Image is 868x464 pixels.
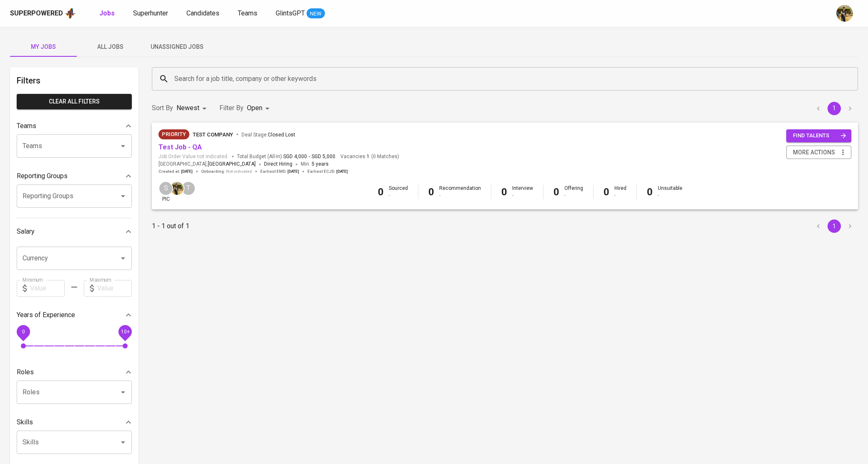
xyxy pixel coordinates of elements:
[614,192,626,199] div: -
[17,223,132,240] div: Salary
[554,186,559,198] b: 0
[117,252,129,264] button: Open
[512,185,533,199] div: Interview
[17,307,132,323] div: Years of Experience
[176,101,209,116] div: Newest
[117,386,129,398] button: Open
[247,101,272,116] div: Open
[307,10,325,18] span: NEW
[260,169,299,174] span: Earliest EMD :
[828,219,841,233] button: page 1
[17,227,35,237] p: Salary
[658,185,682,199] div: Unsuitable
[17,171,68,181] p: Reporting Groups
[287,169,299,174] span: [DATE]
[793,147,835,158] span: more actions
[17,118,132,134] div: Teams
[439,185,481,199] div: Recommendation
[307,169,348,174] span: Earliest ECJD :
[99,8,116,19] a: Jobs
[159,130,189,139] span: Priority
[786,129,851,142] button: find talents
[810,102,858,115] nav: pagination navigation
[30,280,65,297] input: Value
[604,186,609,198] b: 0
[810,219,858,233] nav: pagination navigation
[283,153,307,160] span: SGD 4,000
[159,169,193,174] span: Created at :
[176,103,199,113] p: Newest
[10,7,76,20] a: Superpoweredapp logo
[181,169,193,174] span: [DATE]
[336,169,348,174] span: [DATE]
[439,192,481,199] div: -
[82,42,138,52] span: All Jobs
[171,182,184,195] img: yongcheng@glints.com
[658,192,682,199] div: -
[237,153,335,160] span: Total Budget (All-In)
[226,169,252,174] span: Not indicated
[312,161,329,167] span: 5 years
[614,185,626,199] div: Hired
[17,94,132,109] button: Clear All filters
[181,181,196,196] div: T
[133,8,170,19] a: Superhunter
[17,121,36,131] p: Teams
[15,42,72,52] span: My Jobs
[340,153,399,160] span: Vacancies ( 0 Matches )
[242,132,295,138] span: Deal Stage :
[17,367,34,377] p: Roles
[268,132,295,138] span: Closed Lost
[10,9,63,18] div: Superpowered
[238,8,259,19] a: Teams
[23,96,125,107] span: Clear All filters
[17,364,132,381] div: Roles
[647,186,653,198] b: 0
[17,310,75,320] p: Years of Experience
[312,153,335,160] span: SGD 5,000
[121,328,129,334] span: 10+
[17,74,132,87] h6: Filters
[186,8,221,19] a: Candidates
[186,9,219,17] span: Candidates
[99,9,115,17] b: Jobs
[564,185,583,199] div: Offering
[208,160,256,169] span: [GEOGRAPHIC_DATA]
[152,103,173,113] p: Sort By
[117,436,129,448] button: Open
[512,192,533,199] div: -
[133,9,168,17] span: Superhunter
[264,161,292,167] span: Direct Hiring
[428,186,434,198] b: 0
[301,161,329,167] span: Min.
[117,140,129,152] button: Open
[219,103,244,113] p: Filter By
[159,181,173,203] div: pic
[159,129,189,139] div: New Job received from Demand Team, Client Priority
[247,104,262,112] span: Open
[159,143,202,151] a: Test Job - QA
[238,9,257,17] span: Teams
[97,280,132,297] input: Value
[148,42,205,52] span: Unassigned Jobs
[564,192,583,199] div: -
[309,153,310,160] span: -
[201,169,252,174] span: Onboarding :
[65,7,76,20] img: app logo
[159,160,256,169] span: [GEOGRAPHIC_DATA] ,
[152,221,189,231] p: 1 - 1 out of 1
[793,131,846,141] span: find talents
[389,185,408,199] div: Sourced
[159,181,173,196] div: S
[389,192,408,199] div: -
[193,131,233,138] span: Test Company
[501,186,507,198] b: 0
[786,146,851,159] button: more actions
[22,328,25,334] span: 0
[828,102,841,115] button: page 1
[836,5,853,22] img: yongcheng@glints.com
[17,414,132,431] div: Skills
[159,153,229,160] span: Job Order Value not indicated.
[365,153,370,160] span: 1
[276,9,305,17] span: GlintsGPT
